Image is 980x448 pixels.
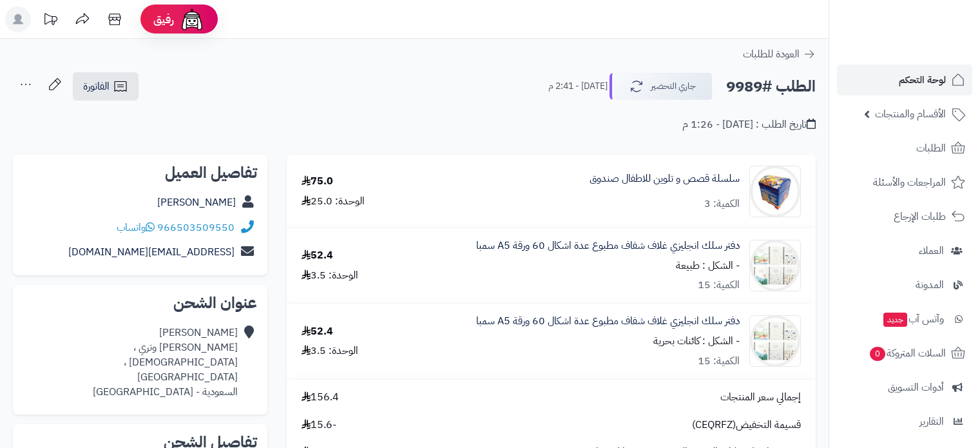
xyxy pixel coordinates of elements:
[837,64,972,95] a: لوحة التحكم
[157,220,235,235] a: 966503509550
[302,248,333,263] div: 52.4
[837,372,972,403] a: أدوات التسويق
[750,315,800,367] img: 1755772649-%D9%89%D8%A9%D8%A9%D9%88%D9%85%D9%83%D8%AE%D9%85%D9%85-90x90.jpg
[743,46,800,62] span: العودة للطلبات
[676,258,740,273] small: - الشكل : طبيعة
[837,235,972,266] a: العملاء
[916,276,944,294] span: المدونة
[919,413,944,431] span: التقارير
[83,79,110,94] span: الفاتورة
[23,326,238,399] div: [PERSON_NAME] [PERSON_NAME] وتري ، [DEMOGRAPHIC_DATA] ، [GEOGRAPHIC_DATA] السعودية - [GEOGRAPHIC_...
[302,344,358,358] div: الوحدة: 3.5
[157,195,236,210] a: [PERSON_NAME]
[837,133,972,164] a: الطلبات
[883,313,907,327] span: جديد
[302,390,339,405] span: 156.4
[590,171,740,186] a: سلسلة قصص و تلوين للاطفال صندوق
[875,105,946,123] span: الأقسام والمنتجات
[698,278,740,293] div: الكمية: 15
[23,295,257,311] h2: عنوان الشحن
[892,32,968,59] img: logo-2.png
[73,72,139,101] a: الفاتورة
[837,201,972,232] a: طلبات الإرجاع
[919,242,944,260] span: العملاء
[23,165,257,180] h2: تفاصيل العميل
[837,167,972,198] a: المراجعات والأسئلة
[837,338,972,369] a: السلات المتروكة0
[302,418,336,433] span: -15.6
[653,333,740,349] small: - الشكل : كائنات بحرية
[179,6,205,32] img: ai-face.png
[302,268,358,283] div: الوحدة: 3.5
[153,12,174,27] span: رفيق
[704,197,740,211] div: الكمية: 3
[837,304,972,335] a: وآتس آبجديد
[726,73,816,100] h2: الطلب #9989
[476,239,740,253] a: دفتر سلك انجليزي غلاف شفاف مطبوع عدة اشكال 60 ورقة A5 سمبا
[548,80,608,93] small: [DATE] - 2:41 م
[837,269,972,300] a: المدونة
[750,240,800,291] img: 1755772649-%D9%89%D8%A9%D8%A9%D9%88%D9%85%D9%83%D8%AE%D9%85%D9%85-90x90.jpg
[899,71,946,89] span: لوحة التحكم
[698,354,740,369] div: الكمية: 15
[720,390,801,405] span: إجمالي سعر المنتجات
[692,418,801,433] span: قسيمة التخفيض(CEQRFZ)
[750,166,800,217] img: 1749981029-%D8%AE%D9%85%D8%AD%D9%83%D8%AE%D9%85%D8%AD%D9%83-90x90.jpg
[117,220,155,235] a: واتساب
[302,324,333,339] div: 52.4
[682,117,816,132] div: تاريخ الطلب : [DATE] - 1:26 م
[870,347,885,361] span: 0
[302,194,365,209] div: الوحدة: 25.0
[888,378,944,396] span: أدوات التسويق
[610,73,713,100] button: جاري التحضير
[894,208,946,226] span: طلبات الإرجاع
[869,344,946,362] span: السلات المتروكة
[68,244,235,260] a: [EMAIL_ADDRESS][DOMAIN_NAME]
[743,46,816,62] a: العودة للطلبات
[476,314,740,329] a: دفتر سلك انجليزي غلاف شفاف مطبوع عدة اشكال 60 ورقة A5 سمبا
[916,139,946,157] span: الطلبات
[34,6,66,35] a: تحديثات المنصة
[882,310,944,328] span: وآتس آب
[302,174,333,189] div: 75.0
[873,173,946,191] span: المراجعات والأسئلة
[837,406,972,437] a: التقارير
